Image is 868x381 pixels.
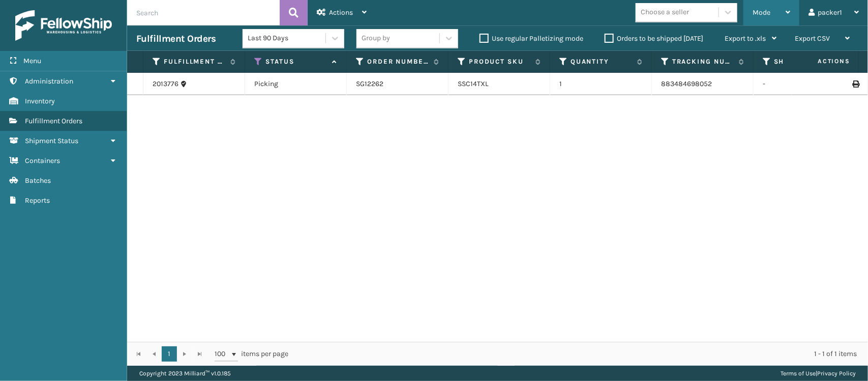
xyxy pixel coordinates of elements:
label: Orders to be shipped [DATE] [605,34,703,43]
span: items per page [215,346,289,362]
td: - [754,73,855,95]
span: Mode [753,8,770,17]
td: Picking [245,73,347,95]
span: Menu [23,57,41,65]
span: Actions [329,8,353,17]
h3: Fulfillment Orders [136,33,216,45]
div: 1 - 1 of 1 items [303,349,857,359]
a: 883484698052 [661,79,712,88]
label: Product SKU [469,57,530,66]
label: Status [265,57,327,66]
span: Administration [25,77,73,86]
span: Shipment Status [25,137,78,145]
div: Last 90 Days [248,33,326,44]
span: Export to .xls [725,34,766,43]
span: Containers [25,156,60,165]
a: 2013776 [153,79,178,89]
td: 1 [550,73,652,95]
i: Print Label [852,80,858,88]
td: SG12262 [347,73,448,95]
label: Use regular Palletizing mode [480,34,583,43]
a: Privacy Policy [817,370,856,377]
label: Tracking Number [672,57,734,66]
span: Export CSV [795,34,830,43]
label: Fulfillment Order Id [164,57,225,66]
div: Choose a seller [641,7,689,18]
label: Order Number [367,57,429,66]
a: 1 [162,346,177,362]
span: Inventory [25,97,55,105]
span: Reports [25,196,50,205]
p: Copyright 2023 Milliard™ v 1.0.185 [139,366,231,381]
span: 100 [215,349,230,359]
span: Batches [25,176,51,185]
label: Shipped Date [774,57,835,66]
div: Group by [362,33,390,44]
span: Fulfillment Orders [25,117,82,125]
div: | [781,366,856,381]
label: Quantity [571,57,632,66]
a: SSC14TXL [458,79,489,88]
span: Actions [786,53,856,70]
a: Terms of Use [781,370,816,377]
img: logo [15,10,112,41]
